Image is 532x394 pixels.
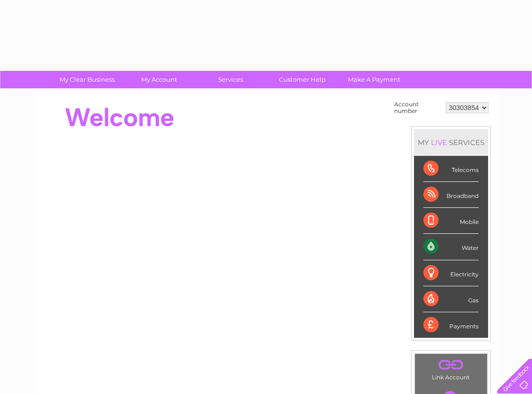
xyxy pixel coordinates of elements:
[192,71,270,88] a: Services
[417,356,485,373] a: .
[429,138,449,147] div: LIVE
[335,71,413,88] a: Make A Payment
[120,71,198,88] a: My Account
[423,312,479,338] div: Payments
[423,156,479,182] div: Telecoms
[423,234,479,260] div: Water
[423,182,479,208] div: Broadband
[423,208,479,234] div: Mobile
[414,353,488,383] td: Link Account
[48,71,126,88] a: My Clear Business
[263,71,341,88] a: Customer Help
[423,286,479,312] div: Gas
[414,129,488,156] div: MY SERVICES
[423,260,479,286] div: Electricity
[392,99,443,117] td: Account number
